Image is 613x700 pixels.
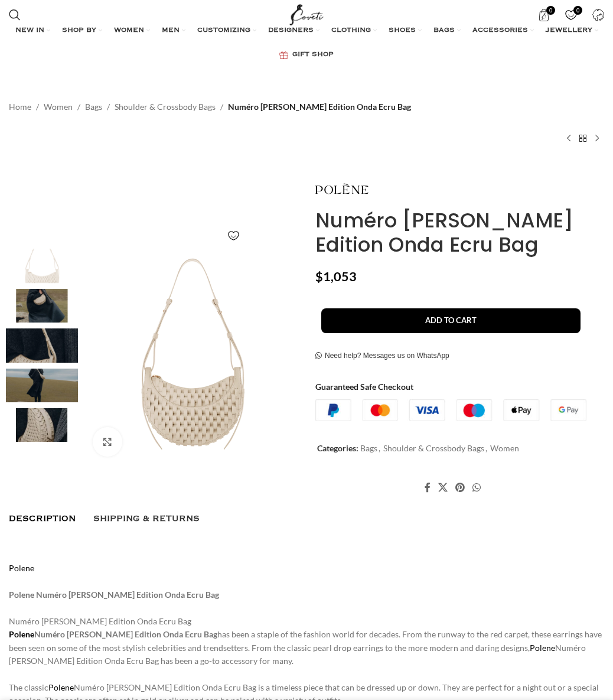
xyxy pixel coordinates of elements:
[197,19,256,43] a: CUSTOMIZING
[6,249,78,282] img: Polene
[48,682,74,692] a: Polene
[315,175,369,203] img: Polene
[292,50,334,60] span: GIFT SHOP
[485,442,487,455] span: ,
[452,478,469,496] a: Pinterest social link
[9,100,31,113] a: Home
[9,629,217,639] strong: Numéro [PERSON_NAME] Edition Onda Ecru Bag
[6,328,78,362] img: Polene bags
[434,478,451,496] a: X social link
[62,19,102,43] a: SHOP BY
[62,26,96,35] span: SHOP BY
[315,382,413,392] strong: Guaranteed Safe Checkout
[383,443,484,453] a: Shoulder & Crossbody Bags
[15,19,50,43] a: NEW IN
[44,100,73,113] a: Women
[546,6,555,15] span: 0
[360,443,377,453] a: Bags
[315,209,604,257] h1: Numéro [PERSON_NAME] Edition Onda Ecru Bag
[15,26,44,35] span: NEW IN
[573,6,582,15] span: 0
[279,51,288,59] img: GiftBag
[530,643,555,653] a: Polene
[9,629,34,639] a: Polene
[433,19,461,43] a: BAGS
[115,100,216,113] a: Shoulder & Crossbody Bags
[321,308,581,333] button: Add to cart
[268,19,319,43] a: DESIGNERS
[9,100,411,113] nav: Breadcrumb
[389,19,422,43] a: SHOES
[85,100,102,113] a: Bags
[562,131,576,145] a: Previous product
[546,19,598,43] a: JEWELLERY
[228,100,411,113] span: Numéro [PERSON_NAME] Edition Onda Ecru Bag
[546,26,592,35] span: JEWELLERY
[114,19,150,43] a: WOMEN
[490,443,519,453] a: Women
[469,478,485,496] a: WhatsApp social link
[559,3,583,27] div: My Wishlist
[3,3,27,27] a: Search
[279,43,334,67] a: GIFT SHOP
[287,9,327,19] a: Site logo
[84,249,301,465] img: Polene
[162,26,180,35] span: MEN
[315,399,586,421] img: guaranteed-safe-checkout-bordered.j
[6,448,78,481] img: Numéro Dix Edition Onda Ecru Bag - Image 6
[317,443,358,453] span: Categories:
[315,351,449,361] a: Need help? Messages us on WhatsApp
[93,514,200,523] span: Shipping & Returns
[389,26,416,35] span: SHOES
[590,131,604,145] a: Next product
[559,3,583,27] a: 0
[420,478,434,496] a: Facebook social link
[9,590,219,600] strong: Polene Numéro [PERSON_NAME] Edition Onda Ecru Bag
[315,269,357,284] bdi: 1,053
[6,289,78,323] img: Polene bag
[6,408,78,442] img: Polene handbags
[532,3,556,27] a: 0
[114,26,144,35] span: WOMEN
[433,26,455,35] span: BAGS
[315,269,323,284] span: $
[472,19,534,43] a: ACCESSORIES
[331,19,377,43] a: CLOTHING
[9,514,76,523] span: Description
[331,26,371,35] span: CLOTHING
[6,369,78,402] img: Polene Paris
[379,442,380,455] span: ,
[3,19,610,67] div: Main navigation
[9,563,34,573] a: Polene
[197,26,250,35] span: CUSTOMIZING
[162,19,185,43] a: MEN
[472,26,528,35] span: ACCESSORIES
[268,26,314,35] span: DESIGNERS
